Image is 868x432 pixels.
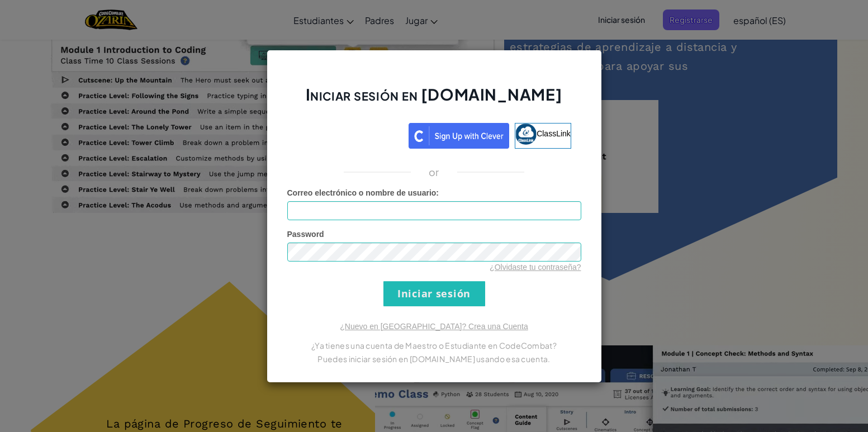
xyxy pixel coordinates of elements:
label: : [287,187,439,198]
a: ¿Olvidaste tu contraseña? [490,263,581,272]
p: Puedes iniciar sesión en [DOMAIN_NAME] usando esa cuenta. [287,352,581,365]
span: Password [287,230,324,239]
p: or [429,165,439,179]
span: ClassLink [537,129,571,137]
img: clever_sso_button@2x.png [409,123,509,149]
h2: Iniciar sesión en [DOMAIN_NAME] [287,84,581,116]
span: Correo electrónico o nombre de usuario [287,188,437,197]
img: classlink-logo-small.png [515,124,537,145]
p: ¿Ya tienes una cuenta de Maestro o Estudiante en CodeCombat? [287,339,581,352]
iframe: Botón de Acceder con Google [291,122,409,146]
input: Iniciar sesión [383,281,485,306]
a: ¿Nuevo en [GEOGRAPHIC_DATA]? Crea una Cuenta [340,322,528,331]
